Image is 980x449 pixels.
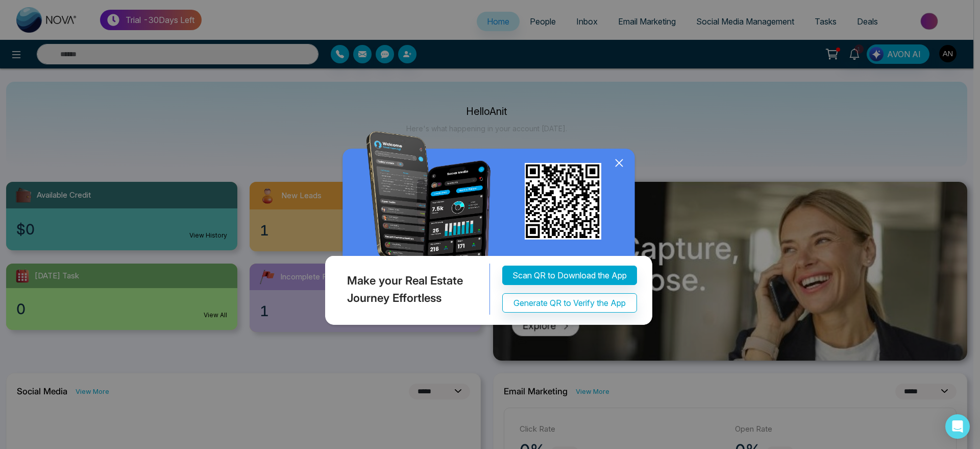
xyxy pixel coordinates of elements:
[323,131,657,330] img: QRModal
[502,266,637,285] button: Scan QR to Download the App
[323,264,490,315] div: Make your Real Estate Journey Effortless
[945,414,970,439] div: Open Intercom Messenger
[502,293,637,313] button: Generate QR to Verify the App
[525,163,601,240] img: qr_for_download_app.png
